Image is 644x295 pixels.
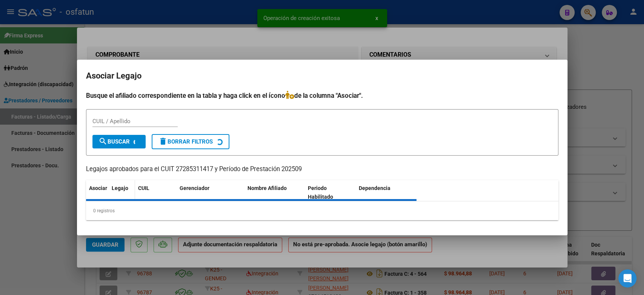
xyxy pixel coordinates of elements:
datatable-header-cell: Asociar [86,180,109,205]
p: Legajos aprobados para el CUIT 27285311417 y Período de Prestación 202509 [86,165,558,174]
span: Dependencia [359,185,390,191]
button: Borrar Filtros [152,134,229,149]
mat-icon: delete [158,137,168,146]
span: Legajo [112,185,128,191]
span: Borrar Filtros [158,138,213,145]
datatable-header-cell: Nombre Afiliado [244,180,305,205]
datatable-header-cell: Periodo Habilitado [305,180,356,205]
span: CUIL [138,185,149,191]
span: Periodo Habilitado [308,185,333,200]
datatable-header-cell: Dependencia [356,180,417,205]
h2: Asociar Legajo [86,69,558,83]
datatable-header-cell: CUIL [135,180,177,205]
span: Asociar [89,185,107,191]
datatable-header-cell: Gerenciador [177,180,244,205]
button: Buscar [92,135,146,148]
span: Nombre Afiliado [247,185,287,191]
h4: Busque el afiliado correspondiente en la tabla y haga click en el ícono de la columna "Asociar". [86,91,558,100]
datatable-header-cell: Legajo [109,180,135,205]
div: Open Intercom Messenger [618,269,636,287]
span: Buscar [98,138,130,145]
mat-icon: search [98,137,108,146]
span: Gerenciador [180,185,209,191]
div: 0 registros [86,201,558,220]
